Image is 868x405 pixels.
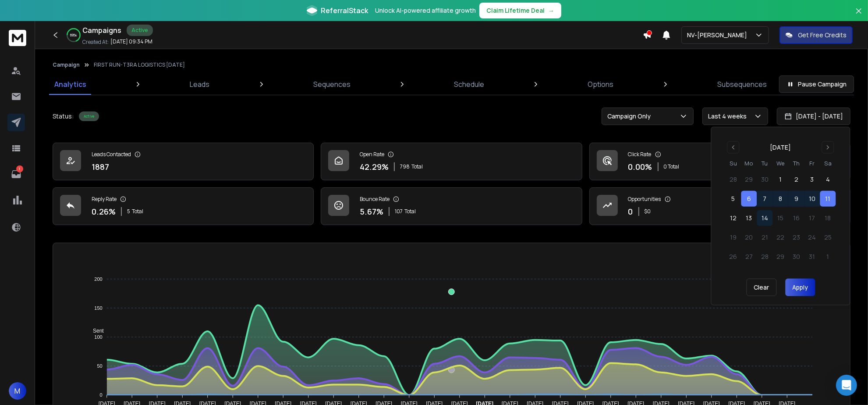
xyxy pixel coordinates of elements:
[395,208,403,215] span: 107
[664,163,680,170] p: 0 Total
[779,26,853,44] button: Get Free Credits
[9,382,26,400] button: M
[92,161,109,173] p: 1887
[789,172,804,187] button: 2
[628,151,652,158] p: Click Rate
[836,375,857,396] div: Open Intercom Messenger
[628,196,661,203] p: Opportunities
[411,163,423,170] span: Total
[645,208,651,215] p: $ 0
[741,159,757,168] th: Monday
[712,74,772,95] a: Subsequences
[757,172,773,187] button: 30
[757,159,773,168] th: Tuesday
[321,143,582,180] a: Open Rate42.29%798Total
[313,79,351,90] p: Sequences
[804,191,820,207] button: 10
[789,191,804,207] button: 9
[360,161,389,173] p: 42.29 %
[375,6,476,15] p: Unlock AI-powered affiliate growth
[757,191,773,207] button: 7
[589,187,850,225] a: Opportunities0$0
[360,205,383,218] p: 5.67 %
[82,25,121,36] h1: Campaigns
[190,79,209,90] p: Leads
[628,161,652,173] p: 0.00 %
[726,172,741,187] button: 28
[804,159,820,168] th: Friday
[804,172,820,187] button: 3
[726,210,741,226] button: 12
[53,143,314,180] a: Leads Contacted1887
[588,79,614,90] p: Options
[16,165,23,172] p: 1
[7,165,25,183] a: 1
[820,172,836,187] button: 4
[53,112,74,121] p: Status:
[589,143,850,180] a: Click Rate0.00%0 Total
[727,141,740,154] button: Go to previous month
[726,191,741,207] button: 5
[53,61,80,68] button: Campaign
[773,172,789,187] button: 1
[785,279,815,296] button: Apply
[94,276,102,282] tspan: 200
[717,79,767,90] p: Subsequences
[82,39,109,46] p: Created At:
[127,208,130,215] span: 5
[770,143,791,152] div: [DATE]
[454,79,484,90] p: Schedule
[54,79,86,90] p: Analytics
[79,111,99,121] div: Active
[92,205,116,218] p: 0.26 %
[479,3,561,18] button: Claim Lifetime Deal→
[94,334,102,340] tspan: 100
[687,31,751,39] p: NV-[PERSON_NAME]
[779,75,854,93] button: Pause Campaign
[777,108,850,125] button: [DATE] - [DATE]
[321,187,582,225] a: Bounce Rate5.67%107Total
[757,210,773,226] button: 14
[789,159,804,168] th: Thursday
[94,305,102,311] tspan: 150
[726,159,741,168] th: Sunday
[741,210,757,226] button: 13
[404,208,416,215] span: Total
[71,32,77,38] p: 69 %
[308,74,356,95] a: Sequences
[548,6,554,15] span: →
[360,151,384,158] p: Open Rate
[449,74,489,95] a: Schedule
[628,205,633,218] p: 0
[132,208,143,215] span: Total
[853,5,864,26] button: Close banner
[822,141,834,154] button: Go to next month
[92,151,131,158] p: Leads Contacted
[86,328,104,334] span: Sent
[741,191,757,207] button: 6
[798,31,847,39] p: Get Free Credits
[49,74,92,95] a: Analytics
[583,74,619,95] a: Options
[773,191,789,207] button: 8
[184,74,215,95] a: Leads
[820,191,836,207] button: 11
[94,61,185,68] p: FIRST RUN-T3RA LOGISTICS [DATE]
[820,159,836,168] th: Saturday
[321,5,368,16] span: ReferralStack
[708,112,750,121] p: Last 4 weeks
[773,159,789,168] th: Wednesday
[97,363,102,369] tspan: 50
[127,25,153,36] div: Active
[400,163,410,170] span: 798
[746,279,776,296] button: Clear
[360,196,390,203] p: Bounce Rate
[607,112,654,121] p: Campaign Only
[110,38,152,45] p: [DATE] 09:34 PM
[741,172,757,187] button: 29
[53,187,314,225] a: Reply Rate0.26%5Total
[92,196,117,203] p: Reply Rate
[99,392,102,398] tspan: 0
